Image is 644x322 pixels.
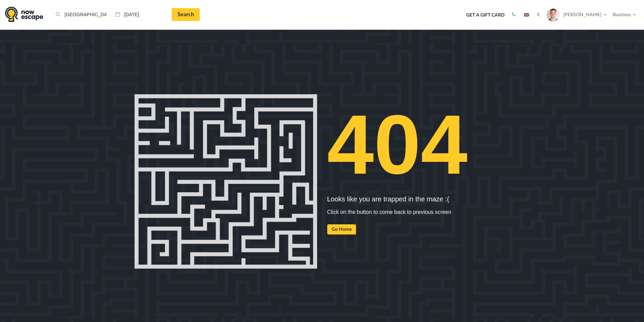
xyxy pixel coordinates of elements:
h5: Looks like you are trapped in the maze :( [327,195,510,203]
button: [PERSON_NAME] [545,8,610,22]
a: Go Home [327,224,356,234]
strong: € [537,13,540,17]
input: Place or Room Name [52,8,112,21]
button: € [534,11,543,18]
p: Click on the button to come back to previous screen [327,208,510,216]
span: [PERSON_NAME] [563,11,601,17]
a: Search [172,8,200,21]
h1: 404 [327,94,510,195]
span: Business [613,13,631,17]
img: logo [5,6,43,22]
img: en.jpg [524,13,529,17]
button: Business [611,11,639,18]
input: Date [112,8,171,21]
a: Get a Gift Card [464,8,507,23]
